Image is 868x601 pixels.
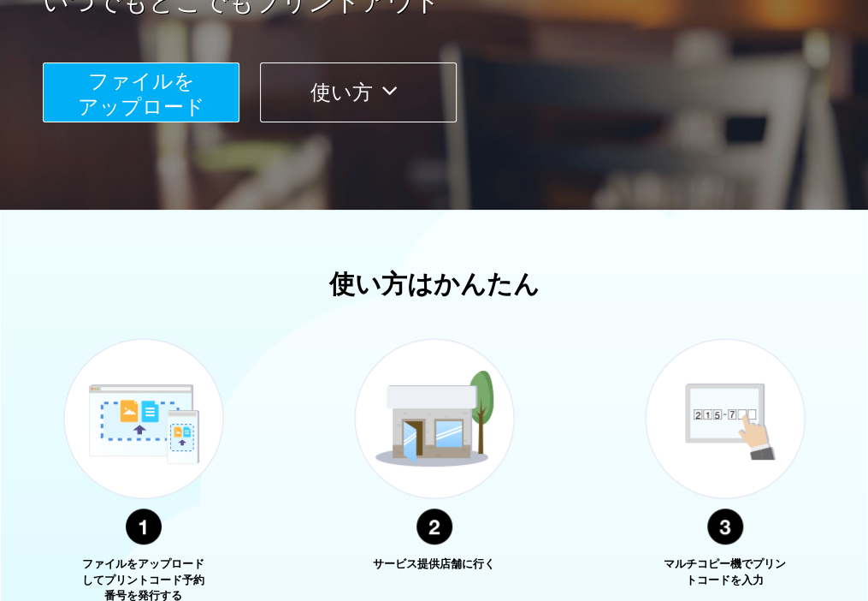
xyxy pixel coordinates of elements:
p: サービス提供店舗に行く [370,556,499,573]
span: ファイルを ​​アップロード [78,69,205,118]
button: ファイルを​​アップロード [43,62,239,122]
p: マルチコピー機でプリントコードを入力 [661,556,789,588]
button: 使い方 [260,62,457,122]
